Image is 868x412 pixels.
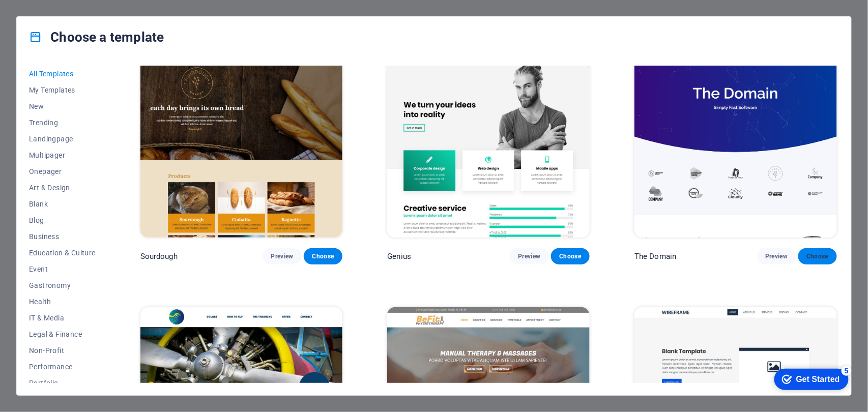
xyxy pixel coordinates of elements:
span: Non-Profit [29,346,96,355]
button: Preview [757,248,796,264]
span: IT & Media [29,314,96,322]
span: Blank [29,200,96,208]
span: All Templates [29,70,96,78]
span: Multipager [29,151,96,159]
button: Preview [263,248,302,264]
p: The Domain [634,251,676,261]
button: Choose [551,248,590,264]
span: Art & Design [29,184,96,192]
button: All Templates [29,66,96,82]
button: Landingpage [29,131,96,147]
span: Preview [271,252,294,260]
button: Performance [29,359,96,375]
span: Gastronomy [29,281,96,289]
button: Health [29,293,96,310]
button: Art & Design [29,180,96,196]
span: Landingpage [29,135,96,143]
button: Multipager [29,147,96,163]
div: Get Started 5 items remaining, 0% complete [8,5,82,26]
span: Education & Culture [29,249,96,257]
span: Portfolio [29,379,96,387]
span: Legal & Finance [29,330,96,338]
span: Blog [29,216,96,224]
img: Sourdough [140,51,343,238]
button: Event [29,261,96,277]
h4: Choose a template [29,29,164,45]
span: Onepager [29,167,96,175]
span: My Templates [29,86,96,94]
span: Performance [29,363,96,371]
span: Business [29,232,96,241]
img: Genius [387,51,590,238]
button: Choose [304,248,342,264]
span: Trending [29,119,96,127]
button: Preview [510,248,548,264]
button: Non-Profit [29,342,96,359]
span: New [29,102,96,110]
button: Education & Culture [29,245,96,261]
button: Trending [29,114,96,131]
button: My Templates [29,82,96,98]
span: Health [29,298,96,306]
button: Gastronomy [29,277,96,293]
button: New [29,98,96,114]
button: IT & Media [29,310,96,326]
p: Genius [387,251,411,261]
button: Blog [29,212,96,228]
button: Legal & Finance [29,326,96,342]
p: Sourdough [140,251,178,261]
div: 5 [75,2,85,12]
button: Business [29,228,96,245]
span: Preview [518,252,540,260]
img: The Domain [634,51,837,238]
span: Choose [559,252,582,260]
button: Portfolio [29,375,96,391]
div: Get Started [30,11,74,20]
button: Blank [29,196,96,212]
span: Choose [312,252,334,260]
span: Choose [806,252,829,260]
button: Choose [798,248,837,264]
span: Event [29,265,96,273]
button: Onepager [29,163,96,180]
span: Preview [765,252,788,260]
